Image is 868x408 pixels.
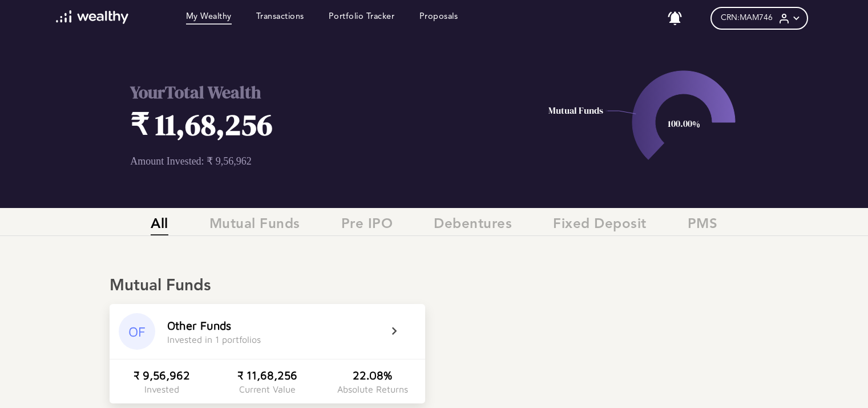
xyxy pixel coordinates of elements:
[209,217,300,235] span: Mutual Funds
[130,104,499,145] h1: ₹ 11,68,256
[329,12,395,25] a: Portfolio Tracker
[256,12,304,25] a: Transactions
[337,384,408,394] div: Absolute Returns
[553,217,647,235] span: Fixed Deposit
[134,369,190,382] div: ₹ 9,56,962
[130,155,499,167] p: Amount Invested: ₹ 9,56,962
[688,217,718,235] span: PMS
[434,217,512,235] span: Debentures
[130,81,499,104] h2: Your Total Wealth
[237,369,297,382] div: ₹ 11,68,256
[110,277,758,296] div: Mutual Funds
[167,319,231,332] div: Other Funds
[167,334,261,345] div: Invested in 1 portfolios
[419,12,458,25] a: Proposals
[119,313,155,350] div: OF
[56,10,128,24] img: wl-logo-white.svg
[239,384,296,394] div: Current Value
[548,104,603,117] text: Mutual Funds
[667,117,700,130] text: 100.00%
[721,13,773,23] span: CRN: MAM746
[341,217,393,235] span: Pre IPO
[186,12,232,25] a: My Wealthy
[353,369,392,382] div: 22.08%
[151,217,168,235] span: All
[144,384,179,394] div: Invested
